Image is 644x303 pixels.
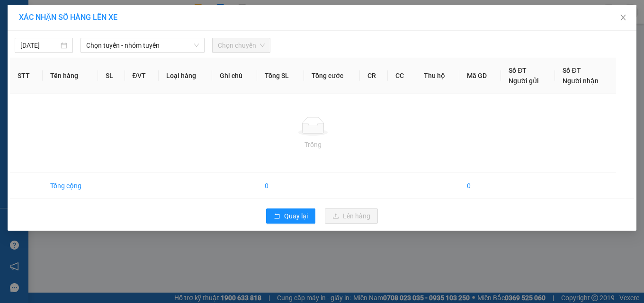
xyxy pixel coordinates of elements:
[98,58,125,94] th: SL
[257,58,304,94] th: Tổng SL
[284,211,308,221] span: Quay lại
[86,38,199,52] span: Chọn tuyến - nhóm tuyến
[10,58,43,94] th: STT
[388,58,416,94] th: CC
[257,173,304,199] td: 0
[5,70,104,83] li: In ngày: 20:51 14/10
[563,77,599,85] span: Người nhận
[125,58,159,94] th: ĐVT
[325,208,378,224] button: uploadLên hàng
[218,38,265,52] span: Chọn chuyến
[509,77,539,85] span: Người gửi
[360,58,388,94] th: CR
[509,67,527,74] span: Số ĐT
[274,213,280,220] span: rollback
[18,139,608,150] div: Trống
[43,58,98,94] th: Tên hàng
[43,173,98,199] td: Tổng cộng
[20,40,59,51] input: 14/10/2025
[416,58,460,94] th: Thu hộ
[159,58,212,94] th: Loại hàng
[212,58,257,94] th: Ghi chú
[459,173,501,199] td: 0
[5,57,104,70] li: [PERSON_NAME]
[610,5,636,31] button: Close
[459,58,501,94] th: Mã GD
[619,14,627,21] span: close
[266,208,315,224] button: rollbackQuay lại
[194,43,199,48] span: down
[19,13,117,22] span: XÁC NHẬN SỐ HÀNG LÊN XE
[563,67,581,74] span: Số ĐT
[304,58,360,94] th: Tổng cước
